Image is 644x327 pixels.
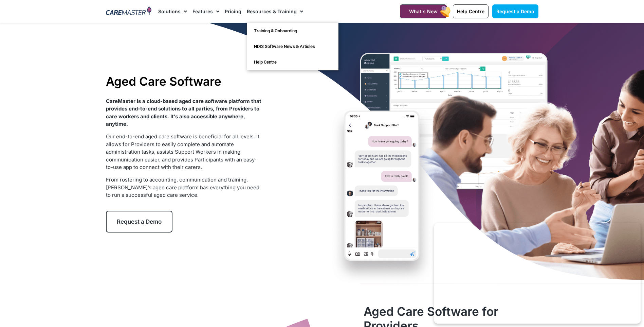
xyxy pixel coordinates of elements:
[106,176,259,198] span: From rostering to accounting, communication and training, [PERSON_NAME]’s aged care platform has ...
[106,211,172,233] a: Request a Demo
[247,54,338,70] a: Help Centre
[434,223,641,324] iframe: Popup CTA
[106,6,152,17] img: CareMaster Logo
[409,8,438,14] span: What's New
[457,8,484,14] span: Help Centre
[453,4,489,18] a: Help Centre
[247,23,338,70] ul: Resources & Training
[496,8,534,14] span: Request a Demo
[247,23,338,39] a: Training & Onboarding
[400,4,447,18] a: What's New
[492,4,538,18] a: Request a Demo
[247,39,338,54] a: NDIS Software News & Articles
[106,98,261,127] strong: CareMaster is a cloud-based aged care software platform that provides end-to-end solutions to all...
[106,133,259,170] span: Our end-to-end aged care software is beneficial for all levels. It allows for Providers to easily...
[117,218,162,225] span: Request a Demo
[106,74,262,88] h1: Aged Care Software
